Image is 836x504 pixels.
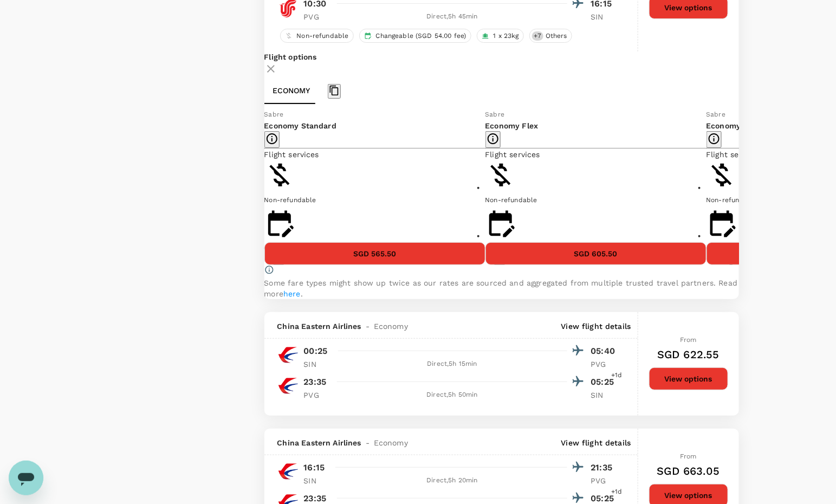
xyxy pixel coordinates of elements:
[707,196,759,204] span: Non-refundable
[591,461,618,474] p: 21:35
[283,289,301,298] a: here
[591,11,618,22] p: SIN
[304,475,331,486] p: SIN
[264,51,739,62] p: Flight options
[264,150,319,159] span: Flight services
[485,120,707,131] p: Economy Flex
[611,370,622,381] span: +1d
[374,321,408,332] span: Economy
[485,242,707,265] button: SGD 605.50
[304,461,325,474] p: 16:15
[264,196,316,204] span: Non-refundable
[707,150,761,159] span: Flight services
[277,437,361,448] span: China Eastern Airlines
[304,345,328,358] p: 00:25
[707,111,726,118] span: Sabre
[277,344,299,366] img: MU
[338,475,567,486] div: Direct , 5h 20min
[529,29,572,43] div: +7Others
[591,376,618,389] p: 05:25
[264,277,739,299] p: Some fare types might show up twice as our rates are sourced and aggregated from multiple trusted...
[359,29,471,43] div: Changeable (SGD 54.00 fee)
[338,11,567,22] div: Direct , 5h 45min
[611,487,622,497] span: +1d
[338,359,567,370] div: Direct , 5h 15min
[649,367,728,390] button: View options
[361,321,374,332] span: -
[485,196,537,204] span: Non-refundable
[485,111,505,118] span: Sabre
[304,376,327,389] p: 23:35
[264,242,485,265] button: SGD 565.50
[541,31,572,41] span: Others
[680,336,697,344] span: From
[264,120,485,131] p: Economy Standard
[304,390,331,400] p: PVG
[264,111,284,118] span: Sabre
[372,31,471,41] span: Changeable (SGD 54.00 fee)
[591,390,618,400] p: SIN
[591,345,618,358] p: 05:40
[591,359,618,370] p: PVG
[280,29,354,43] div: Non-refundable
[532,31,543,41] span: + 7
[591,475,618,486] p: PVG
[277,375,299,397] img: MU
[657,346,720,363] h6: SGD 622.55
[680,453,697,460] span: From
[293,31,353,41] span: Non-refundable
[277,321,361,332] span: China Eastern Airlines
[561,321,631,332] p: View flight details
[657,462,720,480] h6: SGD 663.05
[477,29,524,43] div: 1 x 23kg
[304,11,331,22] p: PVG
[9,461,43,495] iframe: Button to launch messaging window
[561,437,631,448] p: View flight details
[264,78,319,104] button: Economy
[361,437,374,448] span: -
[304,359,331,370] p: SIN
[338,390,567,400] div: Direct , 5h 50min
[374,437,408,448] span: Economy
[489,31,523,41] span: 1 x 23kg
[277,461,299,482] img: MU
[485,150,540,159] span: Flight services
